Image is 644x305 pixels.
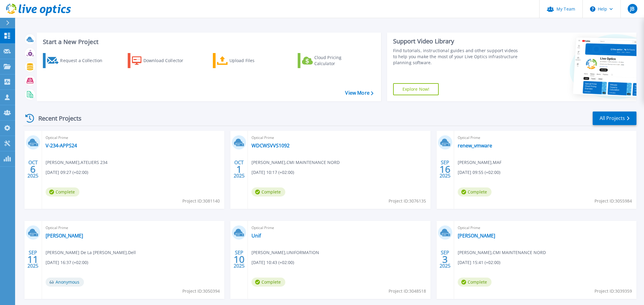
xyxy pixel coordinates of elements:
a: Upload Files [213,53,280,68]
a: WDCWSVVS1092 [252,143,290,149]
span: 16 [440,167,450,172]
span: Optical Prime [46,225,221,231]
span: [PERSON_NAME] , CMI MAINTENANCE NORD [458,249,546,256]
span: Optical Prime [458,134,633,141]
div: OCT 2025 [27,158,39,180]
a: Cloud Pricing Calculator [298,53,365,68]
span: Optical Prime [46,134,221,141]
a: Explore Now! [393,83,439,95]
span: 3 [442,257,448,262]
div: Support Video Library [393,37,521,45]
span: 11 [27,257,38,262]
span: [DATE] 16:37 (+02:00) [46,259,88,266]
div: OCT 2025 [233,158,245,180]
a: Request a Collection [43,53,110,68]
span: Optical Prime [252,225,427,231]
div: Download Collector [143,55,192,67]
div: SEP 2025 [27,248,39,270]
span: Optical Prime [252,134,427,141]
span: Project ID: 3039359 [594,288,632,294]
a: [PERSON_NAME] [458,233,495,239]
span: Project ID: 3055984 [594,198,632,204]
h3: Start a New Project [43,39,373,45]
span: [PERSON_NAME] , CMI MAINTENANCE NORD [252,159,340,166]
span: 10 [234,257,245,262]
a: Unif [252,233,261,239]
a: [PERSON_NAME] [46,233,83,239]
span: Project ID: 3076135 [389,198,426,204]
span: Complete [252,187,285,197]
span: Complete [458,278,492,287]
span: [PERSON_NAME] De La [PERSON_NAME] , Dell [46,249,136,256]
span: [PERSON_NAME] , UNIFORMATION [252,249,319,256]
span: Project ID: 3081140 [182,198,220,204]
div: SEP 2025 [233,248,245,270]
div: Cloud Pricing Calculator [314,55,363,67]
span: 6 [30,167,36,172]
div: Find tutorials, instructional guides and other support videos to help you make the most of your L... [393,48,521,66]
div: Request a Collection [60,55,108,67]
span: Project ID: 3050394 [182,288,220,294]
span: Optical Prime [458,225,633,231]
span: [DATE] 09:27 (+02:00) [46,169,88,176]
div: SEP 2025 [439,158,451,180]
div: SEP 2025 [439,248,451,270]
a: All Projects [593,112,636,125]
div: Upload Files [229,55,278,67]
span: Project ID: 3048518 [389,288,426,294]
span: [DATE] 10:43 (+02:00) [252,259,294,266]
span: [DATE] 10:17 (+02:00) [252,169,294,176]
span: 1 [236,167,242,172]
span: JB [630,6,634,11]
span: [DATE] 15:41 (+02:00) [458,259,500,266]
span: [PERSON_NAME] , ATELIERS 234 [46,159,107,166]
a: renew_vmware [458,143,492,149]
span: [DATE] 09:55 (+02:00) [458,169,500,176]
span: Complete [458,187,492,197]
span: [PERSON_NAME] , MAF [458,159,501,166]
a: Download Collector [128,53,195,68]
span: Anonymous [46,278,84,287]
a: View More [345,90,373,96]
span: Complete [252,278,285,287]
div: Recent Projects [23,111,90,126]
span: Complete [46,187,79,197]
a: V-234-APPS24 [46,143,77,149]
